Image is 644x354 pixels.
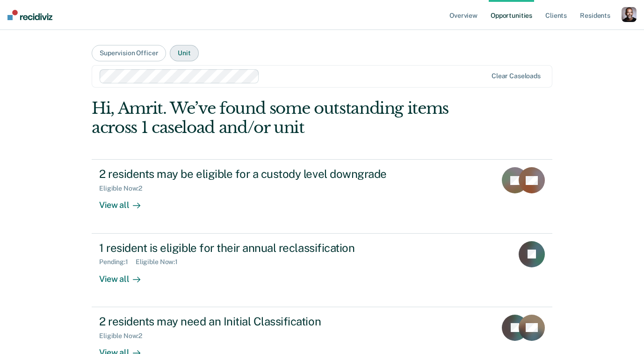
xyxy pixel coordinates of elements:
div: Eligible Now : 2 [99,184,150,192]
div: Pending : 1 [99,258,136,266]
button: Unit [170,45,198,61]
div: 2 residents may need an Initial Classification [99,315,427,328]
div: Clear caseloads [492,72,541,80]
a: 2 residents may be eligible for a custody level downgradeEligible Now:2View all [92,159,552,233]
div: Hi, Amrit. We’ve found some outstanding items across 1 caseload and/or unit [92,99,460,137]
div: Eligible Now : 1 [136,258,185,266]
div: Eligible Now : 2 [99,332,150,340]
div: View all [99,266,152,284]
div: 1 resident is eligible for their annual reclassification [99,241,427,255]
img: Recidiviz [7,10,52,20]
div: 2 residents may be eligible for a custody level downgrade [99,167,427,181]
button: Supervision Officer [92,45,166,61]
div: View all [99,192,152,211]
a: 1 resident is eligible for their annual reclassificationPending:1Eligible Now:1View all [92,234,552,307]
